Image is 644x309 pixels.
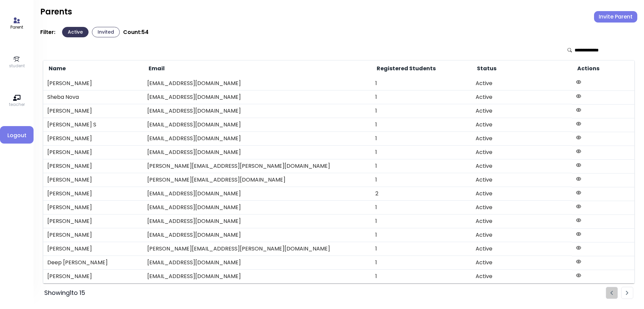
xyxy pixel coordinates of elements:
td: 1 [371,104,472,118]
td: [EMAIL_ADDRESS][DOMAIN_NAME] [143,228,371,242]
td: Active [472,118,572,132]
td: [PERSON_NAME] [43,187,144,201]
td: [PERSON_NAME][EMAIL_ADDRESS][DOMAIN_NAME] [143,173,371,187]
td: [EMAIL_ADDRESS][DOMAIN_NAME] [143,146,371,159]
p: Count: 54 [123,29,149,36]
td: 1 [371,90,472,104]
p: Parent [10,24,23,30]
td: Active [472,90,572,104]
span: Status [476,65,496,73]
td: Active [472,270,572,283]
td: [PERSON_NAME] [43,132,144,146]
td: 1 [371,270,472,283]
td: [PERSON_NAME][EMAIL_ADDRESS][PERSON_NAME][DOMAIN_NAME] [143,159,371,173]
td: [PERSON_NAME] [43,201,144,215]
td: 1 [371,77,472,90]
td: 1 [371,215,472,228]
td: Active [472,201,572,215]
span: Actions [576,65,599,73]
p: student [9,63,25,69]
a: student [9,55,25,69]
td: [EMAIL_ADDRESS][DOMAIN_NAME] [143,256,371,270]
img: rightarrow.svg [626,291,629,295]
span: Email [147,65,165,73]
a: Parent [10,17,23,30]
td: [PERSON_NAME] [43,146,144,159]
td: [EMAIL_ADDRESS][DOMAIN_NAME] [143,201,371,215]
td: [PERSON_NAME] [43,242,144,256]
td: 2 [371,187,472,201]
td: Active [472,187,572,201]
a: teacher [9,94,25,108]
td: Active [472,77,572,90]
td: [PERSON_NAME] [43,77,144,90]
td: Active [472,159,572,173]
td: Deep [PERSON_NAME] [43,256,144,270]
td: [EMAIL_ADDRESS][DOMAIN_NAME] [143,104,371,118]
td: [PERSON_NAME] [43,159,144,173]
td: [PERSON_NAME] [43,104,144,118]
td: [EMAIL_ADDRESS][DOMAIN_NAME] [143,90,371,104]
div: Showing 1 to 15 [44,288,85,298]
td: Active [472,242,572,256]
td: Active [472,215,572,228]
td: [PERSON_NAME] S [43,118,144,132]
td: 1 [371,118,472,132]
td: Active [472,132,572,146]
td: [EMAIL_ADDRESS][DOMAIN_NAME] [143,118,371,132]
td: [PERSON_NAME] [43,173,144,187]
td: 1 [371,228,472,242]
td: [EMAIL_ADDRESS][DOMAIN_NAME] [143,270,371,283]
button: Invited [92,27,120,37]
span: Registered Students [375,65,436,73]
td: [PERSON_NAME][EMAIL_ADDRESS][PERSON_NAME][DOMAIN_NAME] [143,242,371,256]
td: [PERSON_NAME] [43,228,144,242]
span: Logout [5,131,28,140]
td: Active [472,104,572,118]
td: [EMAIL_ADDRESS][DOMAIN_NAME] [143,132,371,146]
td: 1 [371,242,472,256]
span: Name [47,65,66,73]
td: Sheba Nova [43,90,144,104]
td: [PERSON_NAME] [43,215,144,228]
td: Active [472,228,572,242]
ul: Pagination [606,287,633,299]
td: [EMAIL_ADDRESS][DOMAIN_NAME] [143,187,371,201]
td: 1 [371,146,472,159]
td: 1 [371,256,472,270]
h2: Parents [40,7,72,17]
td: [EMAIL_ADDRESS][DOMAIN_NAME] [143,77,371,90]
td: [EMAIL_ADDRESS][DOMAIN_NAME] [143,215,371,228]
td: Active [472,146,572,159]
td: 1 [371,132,472,146]
td: [PERSON_NAME] [43,270,144,283]
button: Invite Parent [594,11,637,23]
td: 1 [371,173,472,187]
p: teacher [9,102,25,108]
td: 1 [371,159,472,173]
td: Active [472,256,572,270]
td: 1 [371,201,472,215]
td: Active [472,173,572,187]
button: Active [62,27,89,37]
p: Filter: [40,29,55,36]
